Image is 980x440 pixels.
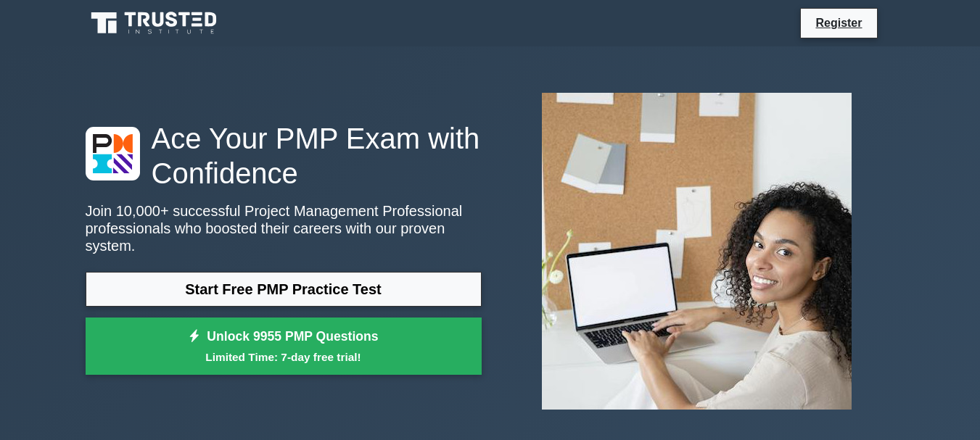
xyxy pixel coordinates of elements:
a: Register [807,14,870,32]
p: Join 10,000+ successful Project Management Professional professionals who boosted their careers w... [86,202,482,254]
a: Start Free PMP Practice Test [86,272,482,307]
h1: Ace Your PMP Exam with Confidence [86,121,482,191]
small: Limited Time: 7-day free trial! [104,349,464,365]
a: Unlock 9955 PMP QuestionsLimited Time: 7-day free trial! [86,317,482,375]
